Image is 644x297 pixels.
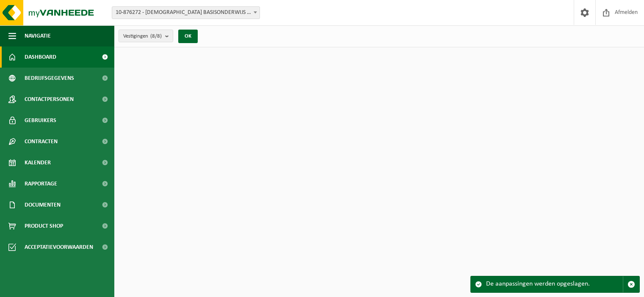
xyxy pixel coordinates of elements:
span: Acceptatievoorwaarden [25,237,93,258]
span: Navigatie [25,25,51,46]
span: Documenten [25,194,61,215]
span: 10-876272 - KATHOLIEK BASISONDERWIJS GULDENBERG VZW - WEVELGEM [112,7,260,19]
span: Rapportage [25,173,57,194]
span: Vestigingen [123,30,162,43]
span: Product Shop [25,215,63,237]
span: Contactpersonen [25,89,74,110]
span: Kalender [25,152,51,173]
button: OK [178,30,198,43]
span: 10-876272 - KATHOLIEK BASISONDERWIJS GULDENBERG VZW - WEVELGEM [112,6,260,19]
button: Vestigingen(8/8) [119,30,173,42]
div: De aanpassingen werden opgeslagen. [486,276,623,292]
span: Contracten [25,131,58,152]
span: Gebruikers [25,110,56,131]
count: (8/8) [150,33,162,39]
span: Bedrijfsgegevens [25,68,74,89]
span: Dashboard [25,46,56,68]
